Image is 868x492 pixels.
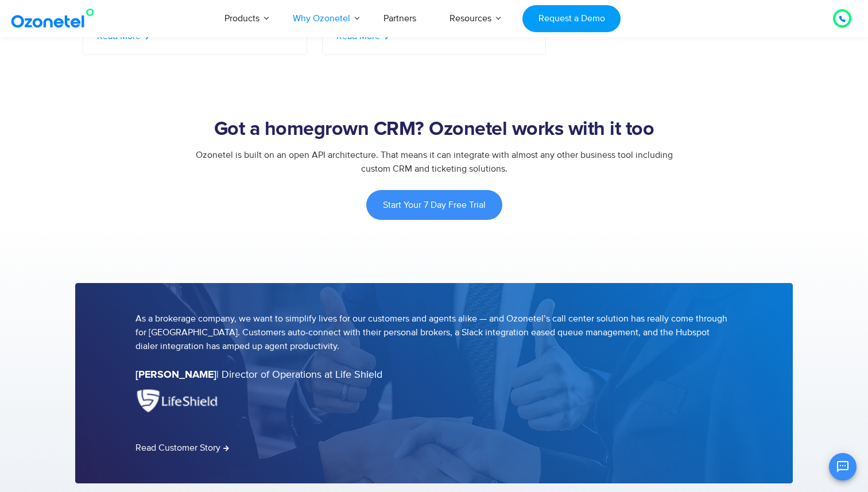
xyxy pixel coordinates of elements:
[135,370,216,380] strong: [PERSON_NAME]
[135,367,733,383] p: | Director of Operations at Life Shield
[135,443,220,452] span: Read Customer Story
[336,32,380,41] span: Read More
[522,5,621,32] a: Request a Demo
[75,118,793,141] h2: Got a homegrown CRM? Ozonetel works with it too
[97,32,149,41] a: Read More
[196,149,673,175] span: Ozonetel is built on an open API architecture. That means it can integrate with almost any other ...
[366,190,502,220] a: Start Your 7 Day Free Trial
[336,32,389,41] a: Read More
[383,200,486,210] span: Start Your 7 Day Free Trial
[97,32,141,41] span: Read More
[135,443,229,452] a: Read Customer Story
[135,389,220,412] img: lifeshield
[829,453,857,481] button: Open chat
[135,312,733,353] p: As a brokerage company, we want to simplify lives for our customers and agents alike — and Ozonet...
